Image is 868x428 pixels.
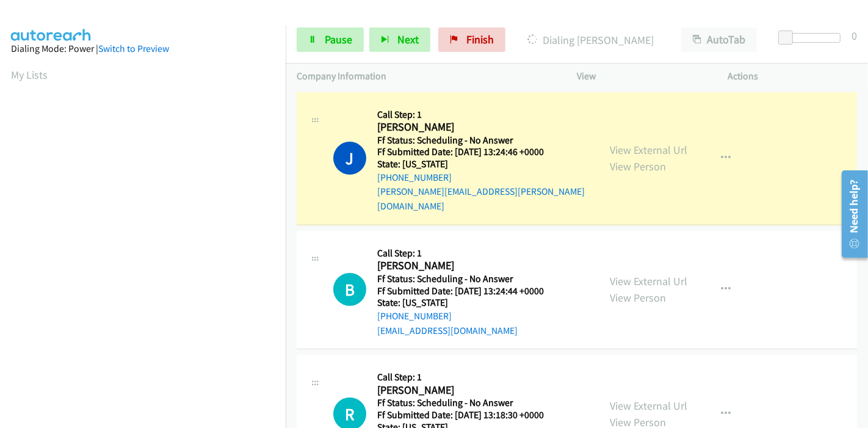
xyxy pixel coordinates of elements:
h5: Ff Submitted Date: [DATE] 13:18:30 +0000 [377,409,559,421]
h1: J [333,142,366,175]
p: View [577,69,706,84]
a: Pause [297,27,364,52]
button: Next [369,27,430,52]
h5: Call Step: 1 [377,371,559,383]
p: Company Information [297,69,555,84]
p: Actions [728,69,858,84]
h5: Ff Status: Scheduling - No Answer [377,273,559,285]
h5: Ff Status: Scheduling - No Answer [377,397,559,409]
h1: B [333,273,366,306]
h2: [PERSON_NAME] [377,383,559,397]
h5: Ff Submitted Date: [DATE] 13:24:46 +0000 [377,146,588,158]
a: My Lists [11,68,48,82]
h2: [PERSON_NAME] [377,120,559,134]
iframe: Resource Center [833,165,868,263]
span: Pause [325,32,352,46]
a: [PHONE_NUMBER] [377,172,452,183]
a: View Person [610,291,666,305]
span: Next [397,32,419,46]
a: View External Url [610,274,687,288]
h5: Call Step: 1 [377,247,559,259]
button: AutoTab [681,27,757,52]
h5: Ff Status: Scheduling - No Answer [377,134,588,147]
h5: Ff Submitted Date: [DATE] 13:24:44 +0000 [377,285,559,297]
p: Dialing [PERSON_NAME] [522,32,659,48]
a: Switch to Preview [98,43,169,54]
div: The call is yet to be attempted [333,273,366,306]
a: View External Url [610,143,687,157]
a: Finish [438,27,505,52]
a: View External Url [610,399,687,413]
div: 0 [852,27,857,44]
h2: [PERSON_NAME] [377,259,559,273]
a: View Person [610,159,666,173]
h5: Call Step: 1 [377,109,588,121]
a: [PHONE_NUMBER] [377,310,452,322]
div: Dialing Mode: Power | [11,42,275,56]
span: Finish [466,32,494,46]
h5: State: [US_STATE] [377,297,559,309]
a: [EMAIL_ADDRESS][DOMAIN_NAME] [377,325,518,336]
a: [PERSON_NAME][EMAIL_ADDRESS][PERSON_NAME][DOMAIN_NAME] [377,186,585,212]
h5: State: [US_STATE] [377,158,588,170]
